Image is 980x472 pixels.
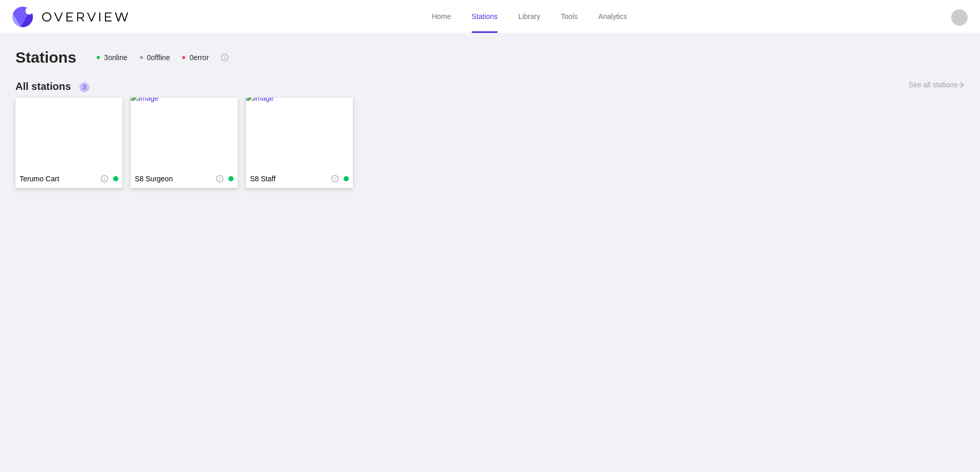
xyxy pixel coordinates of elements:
[472,12,498,21] a: Stations
[216,175,223,182] span: info-circle
[15,48,76,67] h2: Stations
[432,12,451,21] a: Home
[518,12,540,21] a: Library
[20,174,101,184] a: Terumo Cart
[561,12,578,21] a: Tools
[12,7,128,27] img: Overview
[331,175,338,182] span: info-circle
[131,98,238,169] a: image
[79,82,90,92] sup: 3
[131,92,238,175] img: image
[101,175,108,182] span: info-circle
[246,92,353,175] img: image
[957,81,965,88] span: arrow-right
[135,174,216,184] a: S8 Surgeon
[598,12,627,21] a: Analytics
[221,54,228,61] span: info-circle
[189,52,208,63] div: 0 error
[82,84,86,91] span: 3
[147,52,170,63] div: 0 offline
[104,52,127,63] div: 3 online
[246,98,353,169] a: image
[15,79,90,93] h3: All stations
[15,92,122,175] img: image
[250,174,331,184] a: S8 Staff
[908,79,965,98] a: See all stationsarrow-right
[15,98,122,169] a: image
